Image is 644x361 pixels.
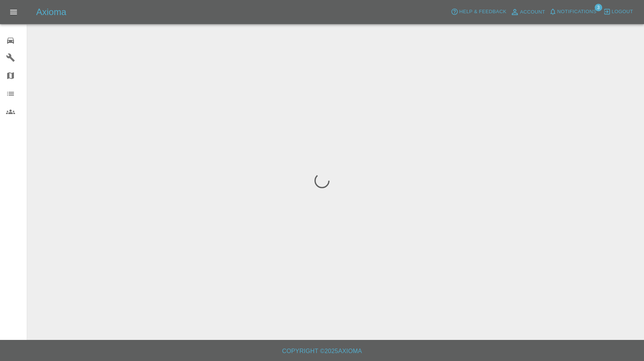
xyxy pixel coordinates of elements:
[601,6,635,18] button: Logout
[557,8,597,16] span: Notifications
[449,6,508,18] button: Help & Feedback
[36,6,66,18] h5: Axioma
[6,346,638,356] h6: Copyright © 2025 Axioma
[459,8,506,16] span: Help & Feedback
[508,6,547,18] a: Account
[612,8,633,16] span: Logout
[5,3,23,21] button: Open drawer
[547,6,598,18] button: Notifications
[595,4,602,11] span: 3
[520,8,545,17] span: Account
